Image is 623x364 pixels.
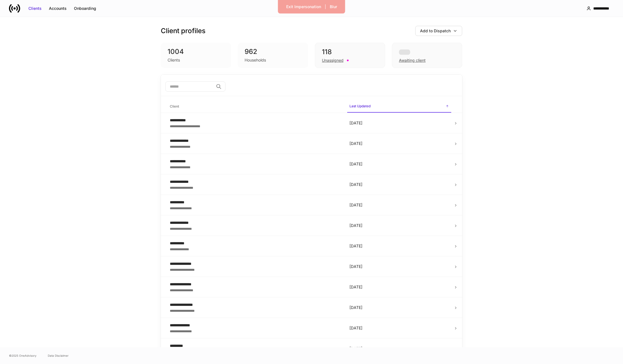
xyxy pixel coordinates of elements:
[349,103,371,109] h6: Last Updated
[9,353,37,358] span: © 2025 OneAdvisory
[326,2,341,11] button: Blur
[245,47,301,56] div: 962
[49,6,67,11] div: Accounts
[399,58,426,63] div: Awaiting client
[349,305,449,310] p: [DATE]
[168,57,180,63] div: Clients
[322,47,378,56] div: 118
[170,104,179,109] h6: Client
[349,120,449,126] p: [DATE]
[349,182,449,187] p: [DATE]
[349,141,449,146] p: [DATE]
[245,57,266,63] div: Households
[349,161,449,167] p: [DATE]
[168,47,224,56] div: 1004
[349,243,449,249] p: [DATE]
[349,223,449,228] p: [DATE]
[70,4,100,13] button: Onboarding
[415,26,462,36] button: Add to Dispatch
[347,101,451,113] span: Last Updated
[330,4,337,10] div: Blur
[420,28,451,34] div: Add to Dispatch
[48,353,69,358] a: Data Disclaimer
[349,202,449,208] p: [DATE]
[349,284,449,290] p: [DATE]
[25,4,45,13] button: Clients
[161,26,206,35] h3: Client profiles
[286,4,321,10] div: Exit Impersonation
[322,58,344,63] div: Unassigned
[315,43,385,68] div: 118Unassigned
[45,4,70,13] button: Accounts
[349,264,449,269] p: [DATE]
[349,325,449,331] p: [DATE]
[28,6,42,11] div: Clients
[392,43,462,68] div: Awaiting client
[349,346,449,351] p: [DATE]
[74,6,96,11] div: Onboarding
[168,101,343,112] span: Client
[283,2,325,11] button: Exit Impersonation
